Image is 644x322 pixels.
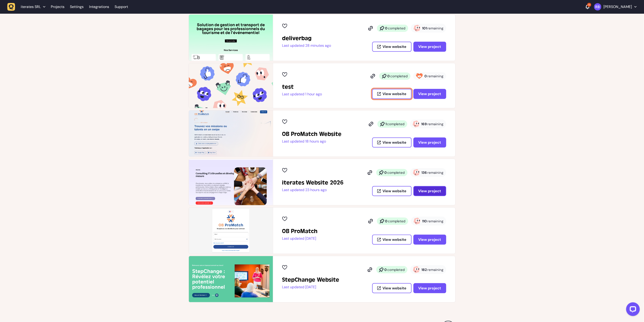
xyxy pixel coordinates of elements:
img: OB ProMatch [189,208,273,254]
button: View project [413,138,446,148]
span: remaining [428,267,444,272]
p: Last updated 23 hours ago [282,188,344,192]
span: completed [388,219,405,223]
span: View website [383,238,407,241]
span: View website [383,45,407,49]
img: Rodolphe Balay [594,3,601,10]
strong: 169 [421,122,427,126]
strong: 101 [422,26,427,31]
h2: OB ProMatch Website [282,130,342,138]
h2: deliverbag [282,35,331,42]
strong: 136 [422,170,427,175]
img: OB ProMatch Website [189,110,273,157]
button: [PERSON_NAME] [594,3,637,10]
button: View project [413,283,446,293]
a: Projects [51,3,64,11]
span: remaining [428,170,444,175]
h2: iterates Website 2026 [282,179,344,186]
span: View project [418,189,441,193]
span: View website [383,141,407,144]
button: View website [372,42,412,52]
strong: 0 [385,219,388,223]
span: View project [418,45,441,49]
strong: 182 [422,267,427,272]
a: Support [115,5,128,9]
h2: StepChange Website [282,276,339,283]
span: completed [387,122,405,126]
strong: 0 [385,26,388,31]
span: remaining [428,122,444,126]
p: [PERSON_NAME] [604,5,632,9]
strong: 110 [422,219,427,223]
span: View project [418,92,441,96]
button: View website [372,186,412,196]
span: remaining [428,74,444,78]
span: remaining [428,219,444,223]
img: StepChange Website [189,256,273,302]
span: View website [383,286,407,290]
img: iterates Website 2026 [189,159,273,205]
h2: OB ProMatch [282,228,318,235]
button: View project [413,235,446,245]
div: 19 [587,3,591,7]
button: View project [413,42,446,52]
p: Last updated 28 minutes ago [282,43,331,48]
strong: 0 [385,170,387,175]
button: View website [372,235,412,245]
h2: test [282,83,322,91]
span: View website [383,189,407,193]
img: test [189,63,273,108]
p: Last updated [DATE] [282,236,318,241]
span: View project [418,286,441,290]
span: completed [387,267,405,272]
p: Last updated 1 hour ago [282,92,322,96]
span: View website [383,92,407,96]
button: View project [413,89,446,99]
strong: 0 [387,74,390,78]
img: deliverbag [189,15,273,61]
a: Integrations [89,3,109,11]
span: completed [390,74,408,78]
span: View project [418,238,441,241]
span: iterates SRL [21,5,41,9]
button: View website [372,89,412,99]
a: Settings [70,3,84,11]
p: Last updated 18 hours ago [282,139,342,144]
p: Last updated [DATE] [282,285,339,289]
button: View website [372,283,412,293]
strong: 0 [425,74,427,78]
strong: 1 [386,122,387,126]
iframe: LiveChat chat widget [623,301,642,320]
span: View project [418,141,441,144]
span: completed [387,170,405,175]
span: remaining [428,26,444,31]
strong: 0 [385,267,387,272]
span: completed [388,26,405,31]
button: View project [413,186,446,196]
button: iterates SRL [7,3,48,11]
button: View website [372,138,412,148]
